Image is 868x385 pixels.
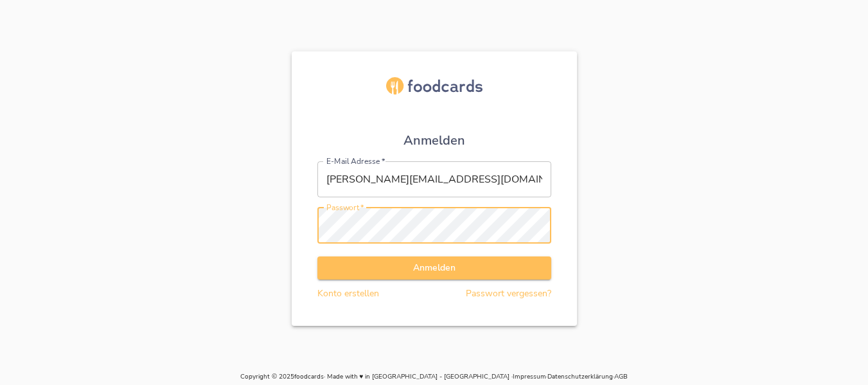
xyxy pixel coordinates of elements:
[8,372,860,382] p: Copyright © 2025 · Made with ♥ in [GEOGRAPHIC_DATA] - [GEOGRAPHIC_DATA] · · ·
[614,372,628,381] a: AGB
[403,133,465,148] h1: Anmelden
[317,287,379,300] a: Konto erstellen
[547,372,613,381] a: Datenschutzerklärung
[513,372,546,381] a: Impressum
[328,260,541,276] span: Anmelden
[386,77,483,94] img: foodcards
[294,372,324,381] a: foodcards
[317,256,551,280] button: Anmelden
[466,287,551,300] a: Passwort vergessen?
